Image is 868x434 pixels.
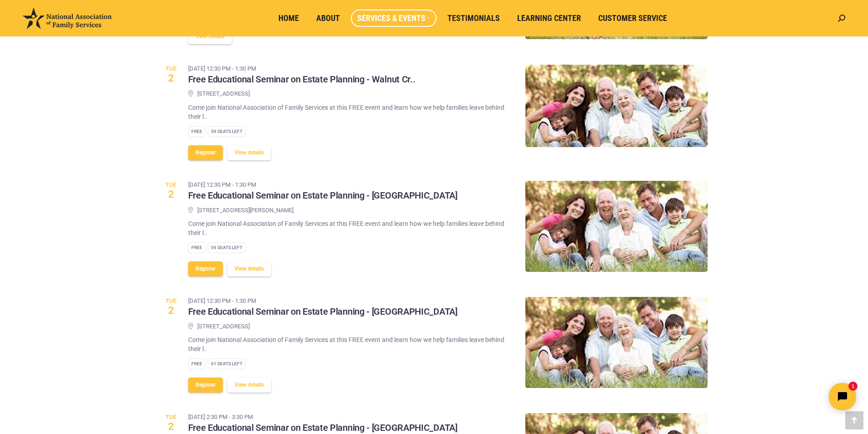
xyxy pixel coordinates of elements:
[188,74,416,86] h3: Free Educational Seminar on Estate Planning - Walnut Cr..
[208,358,246,369] div: 61 Seats left
[188,378,223,393] button: Register
[161,189,181,199] span: 2
[272,10,305,27] a: Home
[188,126,205,137] div: Free
[525,297,708,388] img: Free Educational Seminar on Estate Planning - Fullerton
[316,13,340,23] span: About
[525,65,708,147] img: Free Educational Seminar on Estate Planning - Walnut Creek
[227,378,271,393] button: View details
[227,261,271,276] button: View details
[188,145,223,160] button: Register
[188,413,457,422] time: [DATE] 2:30 pm - 3:30 pm
[161,298,181,304] span: Tue
[188,219,512,237] p: Come join National Association of Family Services at this FREE event and learn how we help famili...
[357,13,430,23] span: Services & Events
[188,306,457,318] h3: Free Educational Seminar on Estate Planning - [GEOGRAPHIC_DATA]
[188,296,457,306] time: [DATE] 12:30 pm - 1:30 pm
[188,103,512,121] p: Come join National Association of Family Services at this FREE event and learn how we help famili...
[188,358,205,369] div: Free
[23,8,112,29] img: National Association of Family Services
[188,422,457,434] h3: Free Educational Seminar on Estate Planning - [GEOGRAPHIC_DATA]
[197,322,250,331] span: [STREET_ADDRESS]
[161,66,181,71] span: Tue
[161,182,181,188] span: Tue
[188,242,205,253] div: Free
[525,181,708,272] img: Free Educational Seminar on Estate Planning - Chatsworth
[310,10,346,27] a: About
[161,414,181,420] span: Tue
[161,73,181,83] span: 2
[208,242,246,253] div: 59 Seats left
[161,306,181,316] span: 2
[447,13,500,23] span: Testimonials
[707,375,864,418] iframe: Tidio Chat
[598,13,667,23] span: Customer Service
[188,29,232,44] button: View details
[197,206,293,215] span: [STREET_ADDRESS][PERSON_NAME]
[441,10,506,27] a: Testimonials
[197,90,250,98] span: [STREET_ADDRESS]
[278,13,299,23] span: Home
[188,180,457,189] time: [DATE] 12:30 pm - 1:30 pm
[188,261,223,276] button: Register
[188,190,457,202] h3: Free Educational Seminar on Estate Planning - [GEOGRAPHIC_DATA]
[592,10,673,27] a: Customer Service
[188,64,416,73] time: [DATE] 12:30 pm - 1:30 pm
[511,10,587,27] a: Learning Center
[161,422,181,432] span: 2
[517,13,581,23] span: Learning Center
[227,145,271,160] button: View details
[208,126,246,137] div: 59 Seats left
[188,335,512,353] p: Come join National Association of Family Services at this FREE event and learn how we help famili...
